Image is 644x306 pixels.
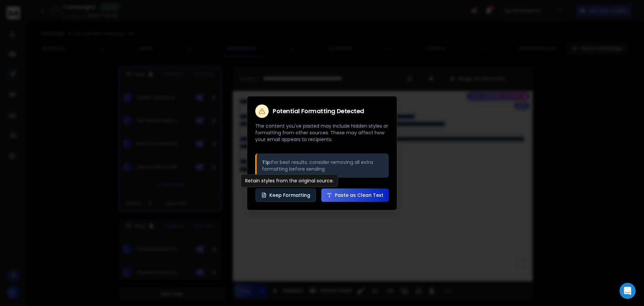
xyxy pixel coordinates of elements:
div: Retain styles from the original source. [241,174,338,187]
h2: Potential Formatting Detected [273,108,364,114]
p: For best results, consider removing all extra formatting before sending. [262,159,383,172]
button: Paste as Clean Text [321,188,389,202]
p: The content you've pasted may include hidden styles or formatting from other sources. These may a... [255,123,389,143]
div: Open Intercom Messenger [620,283,636,299]
strong: Tip: [262,159,271,166]
button: Keep Formatting [256,188,316,202]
